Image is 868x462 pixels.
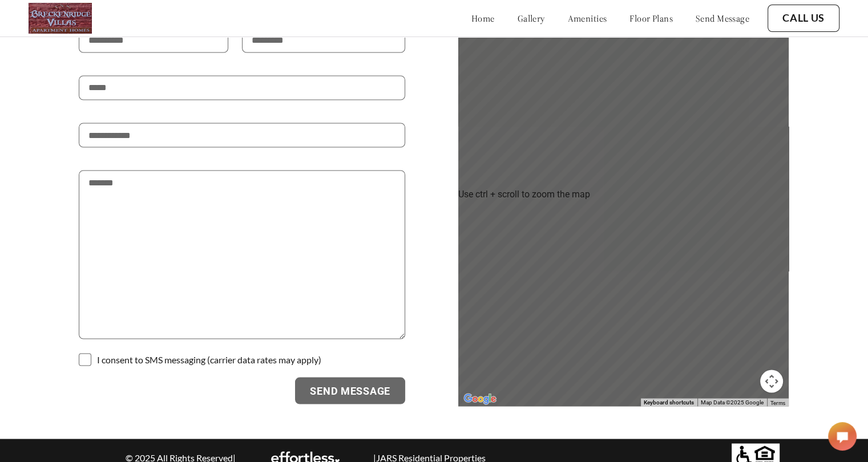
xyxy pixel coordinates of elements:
[461,391,499,406] img: Google
[782,12,825,25] a: Call Us
[760,370,783,392] button: Map camera controls
[518,13,545,24] a: gallery
[471,13,495,24] a: home
[295,377,405,404] button: Send Message
[629,13,673,24] a: floor plans
[644,398,694,406] button: Keyboard shortcuts
[568,13,607,24] a: amenities
[770,399,785,406] a: Terms (opens in new tab)
[768,5,839,32] button: Call Us
[696,13,749,24] a: send message
[29,3,92,34] img: logo.png
[461,391,499,406] a: Open this area in Google Maps (opens a new window)
[701,399,764,405] span: Map Data ©2025 Google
